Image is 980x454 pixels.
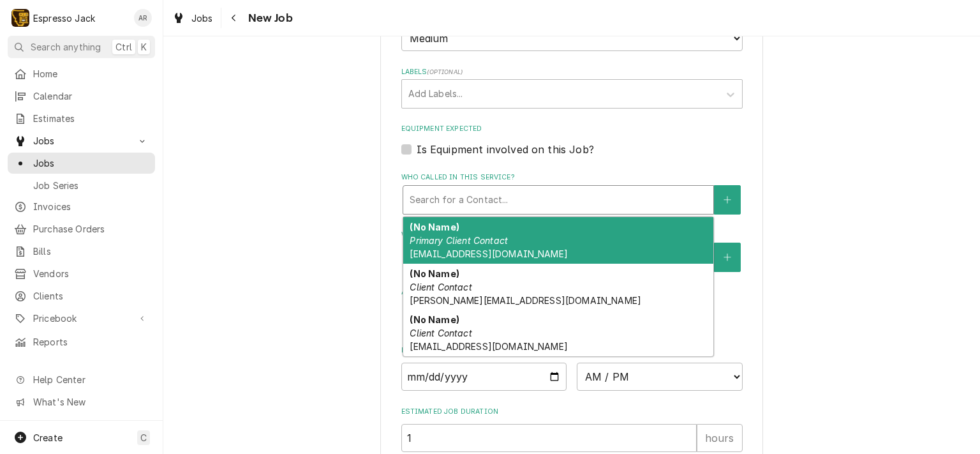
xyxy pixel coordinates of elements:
label: Who should the tech(s) ask for? [401,230,743,240]
span: New Job [244,10,293,27]
span: Reports [33,335,149,349]
span: K [141,40,147,54]
span: Calendar [33,89,149,103]
a: Go to Pricebook [8,308,155,329]
a: Jobs [167,8,218,29]
div: Espresso Jack's Avatar [11,9,29,27]
strong: (No Name) [410,222,459,232]
strong: (No Name) [410,268,459,279]
span: What's New [33,395,147,409]
a: Go to What's New [8,391,155,412]
label: Estimated Arrival Time [401,345,743,356]
span: [PERSON_NAME][EMAIL_ADDRESS][DOMAIN_NAME] [410,295,641,306]
a: Home [8,63,155,84]
label: Equipment Expected [401,124,743,134]
span: Bills [33,245,149,258]
span: Help Center [33,373,147,386]
div: AR [134,9,152,27]
select: Time Select [577,363,743,391]
span: Search anything [31,40,101,54]
span: Purchase Orders [33,222,149,236]
a: Bills [8,241,155,262]
label: Attachments [401,287,743,298]
label: Labels [401,67,743,77]
div: Labels [401,67,743,109]
span: Estimates [33,112,149,125]
div: Allan Ross's Avatar [134,9,152,27]
span: ( optional ) [427,68,463,75]
label: Estimated Job Duration [401,407,743,417]
span: Ctrl [115,40,132,54]
span: Pricebook [33,312,130,325]
span: Job Series [33,179,149,192]
span: Create [33,432,63,443]
a: Purchase Orders [8,218,155,239]
svg: Create New Contact [724,195,731,204]
span: Invoices [33,200,149,213]
div: Who called in this service? [401,172,743,214]
a: Estimates [8,108,155,129]
div: Attachments [401,287,743,329]
a: Vendors [8,263,155,284]
a: Job Series [8,175,155,196]
div: Who should the tech(s) ask for? [401,230,743,271]
span: C [140,431,147,444]
div: Espresso Jack [33,11,95,25]
span: [EMAIL_ADDRESS][DOMAIN_NAME] [410,341,567,352]
a: Jobs [8,153,155,174]
div: Estimated Arrival Time [401,345,743,391]
button: Navigate back [224,8,244,28]
a: Invoices [8,196,155,217]
a: Calendar [8,86,155,107]
em: Client Contact [410,282,471,292]
input: Date [401,363,567,391]
button: Create New Contact [714,243,741,272]
a: Go to Jobs [8,130,155,151]
div: Equipment Expected [401,124,743,156]
label: Who called in this service? [401,172,743,183]
span: Clients [33,289,149,303]
div: E [11,9,29,27]
span: Jobs [33,134,130,148]
svg: Create New Contact [724,253,731,262]
span: Jobs [33,156,149,170]
button: Create New Contact [714,185,741,215]
label: Is Equipment involved on this Job? [417,142,594,157]
div: hours [697,424,743,452]
button: Search anythingCtrlK [8,36,155,58]
em: Client Contact [410,328,471,338]
span: Vendors [33,267,149,280]
span: [EMAIL_ADDRESS][DOMAIN_NAME] [410,248,567,259]
span: Jobs [191,11,213,25]
div: Estimated Job Duration [401,407,743,452]
a: Reports [8,331,155,352]
a: Go to Help Center [8,369,155,390]
span: Home [33,67,149,80]
a: Clients [8,285,155,306]
strong: (No Name) [410,314,459,325]
em: Primary Client Contact [410,235,508,246]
